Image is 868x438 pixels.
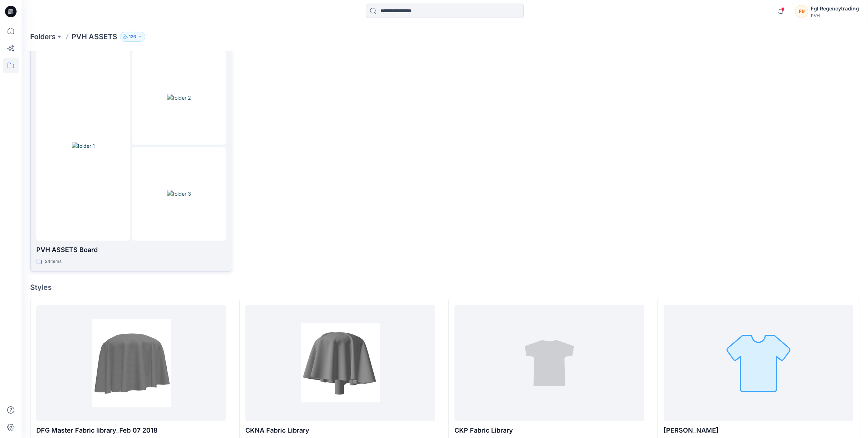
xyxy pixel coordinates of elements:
[245,305,435,421] a: CKNA Fabric Library
[120,32,145,42] button: 126
[30,283,859,292] h4: Styles
[795,5,808,18] div: FR
[811,13,859,18] div: PVH
[454,305,644,421] a: CKP Fabric Library
[245,425,435,435] p: CKNA Fabric Library
[454,425,644,435] p: CKP Fabric Library
[30,45,232,272] a: folder 1folder 2folder 3PVH ASSETS Board24items
[36,245,226,255] p: PVH ASSETS Board
[30,32,56,42] a: Folders
[36,425,226,435] p: DFG Master Fabric library_Feb 07 2018
[664,305,853,421] a: Tommy Trim
[129,33,136,41] p: 126
[72,142,95,150] img: folder 1
[36,305,226,421] a: DFG Master Fabric library_Feb 07 2018
[167,190,191,197] img: folder 3
[71,32,117,42] p: PVH ASSETS
[45,258,61,265] p: 24 items
[167,94,191,101] img: folder 2
[811,4,859,13] div: Fgl Regencytrading
[664,425,853,435] p: [PERSON_NAME]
